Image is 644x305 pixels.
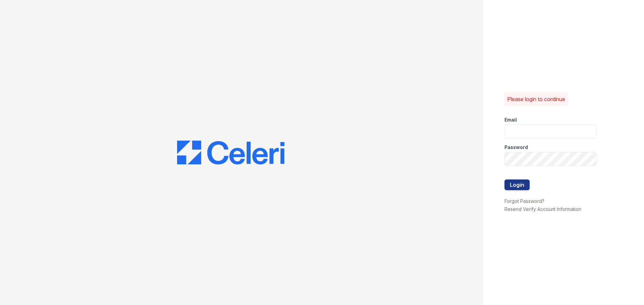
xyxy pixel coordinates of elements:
a: Forgot Password? [504,198,544,204]
p: Please login to continue [507,95,565,103]
label: Email [504,117,517,123]
img: CE_Logo_Blue-a8612792a0a2168367f1c8372b55b34899dd931a85d93a1a3d3e32e68fde9ad4.png [177,141,284,165]
button: Login [504,179,530,190]
label: Password [504,144,528,151]
a: Resend Verify Account Information [504,206,581,212]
